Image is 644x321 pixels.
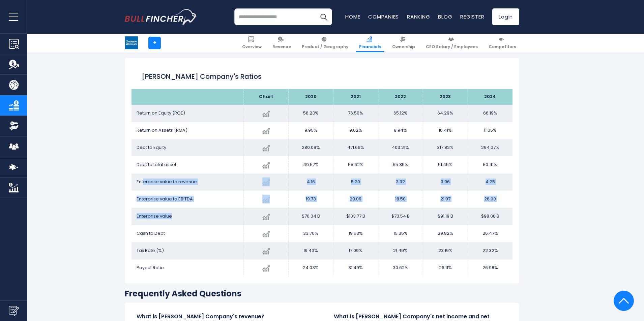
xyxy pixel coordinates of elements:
a: Home [345,13,360,20]
span: Enterprise value to EBITDA [137,196,193,202]
td: 26.00 [468,191,513,208]
td: 26.11% [423,259,468,277]
a: Financials [356,34,384,52]
a: Overview [239,34,265,52]
td: 19.53% [333,225,378,242]
td: 26.98% [468,259,513,277]
td: 4.25 [468,173,513,191]
td: 4.16 [288,173,333,191]
th: 2022 [378,89,423,105]
span: Return on Assets (ROA) [137,127,187,133]
th: 2024 [468,89,513,105]
td: $103.77 B [333,208,378,225]
td: 65.12% [378,105,423,122]
th: Chart [243,89,288,105]
h3: Frequently Asked Questions [125,288,519,299]
td: $73.54 B [378,208,423,225]
td: 55.62% [333,156,378,173]
td: 5.20 [333,173,378,191]
span: Debt to Equity [137,144,166,151]
span: Financials [359,44,381,50]
td: 23.19% [423,242,468,259]
td: 30.62% [378,259,423,277]
td: 51.45% [423,156,468,173]
td: 3.32 [378,173,423,191]
h2: [PERSON_NAME] Company's Ratios [142,71,502,82]
td: 49.57% [288,156,333,173]
span: Enterprise value [137,213,172,219]
a: + [148,37,161,49]
td: 9.02% [333,122,378,139]
td: 10.41% [423,122,468,139]
td: 8.94% [378,122,423,139]
span: Enterprise value to revenue [137,179,197,185]
td: 21.97 [423,191,468,208]
td: 19.73 [288,191,333,208]
span: Cash to Debt [137,230,165,236]
a: Companies [368,13,399,20]
td: 33.70% [288,225,333,242]
td: $76.34 B [288,208,333,225]
th: 2020 [288,89,333,105]
img: bullfincher logo [125,9,197,25]
span: Revenue [272,44,291,50]
span: Competitors [489,44,516,50]
span: Return on Equity (ROE) [137,110,185,116]
h4: What is [PERSON_NAME] Company's revenue? [137,313,310,320]
td: 11.35% [468,122,513,139]
a: Blog [438,13,452,20]
a: Register [460,13,484,20]
td: 21.49% [378,242,423,259]
span: Tax Rate (%) [137,247,164,254]
a: CEO Salary / Employees [423,34,481,52]
span: Overview [242,44,262,50]
td: 64.29% [423,105,468,122]
td: $98.08 B [468,208,513,225]
img: SHW logo [125,36,138,49]
span: CEO Salary / Employees [426,44,478,50]
td: 19.40% [288,242,333,259]
td: 31.49% [333,259,378,277]
td: $91.19 B [423,208,468,225]
button: Search [315,8,332,25]
a: Login [492,8,519,25]
td: 66.19% [468,105,513,122]
td: 471.66% [333,139,378,156]
td: 15.35% [378,225,423,242]
td: 317.82% [423,139,468,156]
td: 26.47% [468,225,513,242]
td: 3.96 [423,173,468,191]
span: Debt to total asset [137,161,176,168]
td: 29.09 [333,191,378,208]
a: Product / Geography [299,34,351,52]
th: 2023 [423,89,468,105]
td: 280.09% [288,139,333,156]
td: 403.21% [378,139,423,156]
span: Product / Geography [302,44,348,50]
a: Ownership [389,34,418,52]
th: 2021 [333,89,378,105]
a: Go to homepage [125,9,197,25]
img: Ownership [9,121,19,131]
td: 18.50 [378,191,423,208]
td: 50.41% [468,156,513,173]
a: Ranking [407,13,430,20]
td: 9.95% [288,122,333,139]
a: Competitors [486,34,519,52]
td: 29.82% [423,225,468,242]
a: Revenue [269,34,294,52]
td: 24.03% [288,259,333,277]
td: 22.32% [468,242,513,259]
span: Ownership [392,44,415,50]
td: 294.07% [468,139,513,156]
td: 56.23% [288,105,333,122]
td: 55.36% [378,156,423,173]
td: 76.50% [333,105,378,122]
span: Payout Ratio [137,264,164,271]
td: 17.09% [333,242,378,259]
